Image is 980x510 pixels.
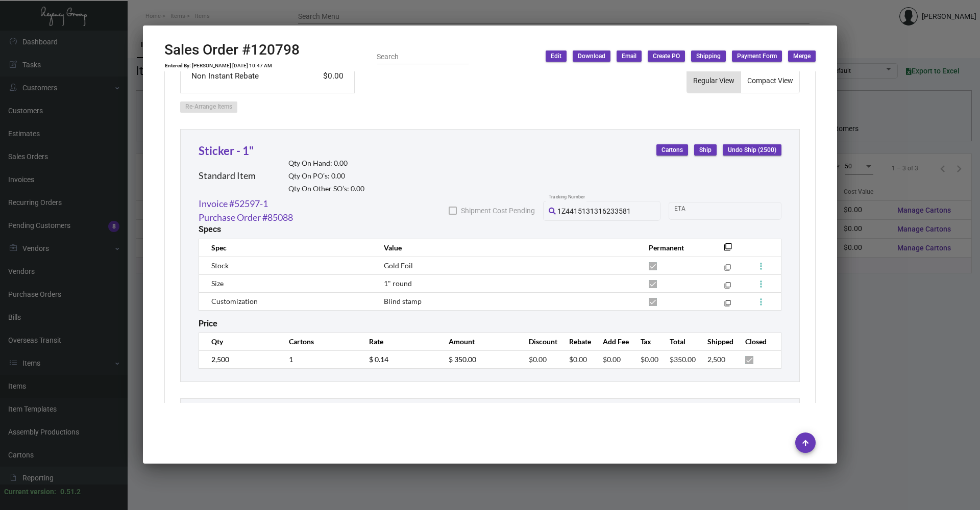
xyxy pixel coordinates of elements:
[4,487,56,497] div: Current version:
[724,246,732,254] mat-icon: filter_none
[374,239,639,257] th: Value
[551,52,561,61] span: Edit
[191,70,297,83] td: Non Instant Rebate
[732,50,782,62] button: Payment Form
[707,355,725,364] span: 2,500
[691,50,726,62] button: Shipping
[699,146,712,155] span: Ship
[529,355,547,364] span: $0.00
[724,302,731,309] mat-icon: filter_none
[639,239,708,257] th: Permanent
[288,185,364,193] h2: Qty On Other SO’s: 0.00
[359,333,439,350] th: Rate
[622,52,636,61] span: Email
[724,266,731,273] mat-icon: filter_none
[185,104,232,111] span: Re-Arrange Items
[674,207,706,215] input: Start date
[569,355,587,364] span: $0.00
[297,70,344,83] td: $0.00
[603,355,621,364] span: $0.00
[384,279,412,288] span: 1" round
[687,68,741,93] button: Regular View
[656,144,688,156] button: Cartons
[728,146,776,155] span: Undo Ship (2500)
[199,197,268,211] a: Invoice #52597-1
[793,52,811,61] span: Merge
[191,63,273,69] td: [PERSON_NAME] [DATE] 10:47 AM
[199,239,374,257] th: Spec
[641,355,658,364] span: $0.00
[724,284,731,291] mat-icon: filter_none
[617,50,642,62] button: Email
[788,50,816,62] button: Merge
[737,52,777,61] span: Payment Form
[164,63,191,69] td: Entered By:
[199,319,217,328] h2: Price
[199,144,254,158] a: Sticker - 1"
[199,170,256,182] h2: Standard Item
[696,52,721,61] span: Shipping
[741,68,799,93] button: Compact View
[735,333,781,350] th: Closed
[211,297,258,305] span: Customization
[557,207,631,215] span: 1Z4415131316233581
[653,52,680,61] span: Create PO
[288,159,364,168] h2: Qty On Hand: 0.00
[180,101,237,113] button: Re-Arrange Items
[546,50,567,62] button: Edit
[288,172,364,181] h2: Qty On PO’s: 0.00
[199,224,221,234] h2: Specs
[60,487,81,497] div: 0.51.2
[659,333,697,350] th: Total
[661,146,683,155] span: Cartons
[593,333,630,350] th: Add Fee
[573,50,610,62] button: Download
[279,333,359,350] th: Cartons
[694,144,717,156] button: Ship
[630,333,659,350] th: Tax
[461,205,535,217] span: Shipment Cost Pending
[164,41,300,59] h2: Sales Order #120798
[670,355,696,364] span: $350.00
[384,297,422,305] span: Blind stamp
[697,333,735,350] th: Shipped
[723,144,781,156] button: Undo Ship (2500)
[211,261,229,270] span: Stock
[519,333,559,350] th: Discount
[715,207,764,215] input: End date
[559,333,593,350] th: Rebate
[384,261,413,270] span: Gold Foil
[648,50,685,62] button: Create PO
[199,333,279,350] th: Qty
[199,211,293,224] a: Purchase Order #85088
[438,333,519,350] th: Amount
[578,52,605,61] span: Download
[211,279,224,288] span: Size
